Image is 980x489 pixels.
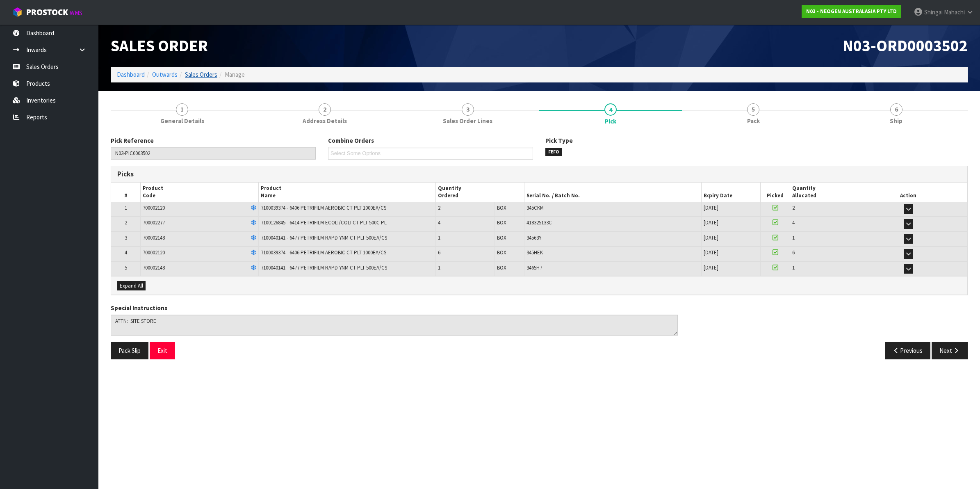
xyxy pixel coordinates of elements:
i: Frozen Goods [251,220,256,226]
span: 700002148 [143,234,165,241]
label: Combine Orders [328,136,374,145]
span: BOX [497,234,506,241]
span: 4 [438,219,440,226]
button: Next [932,342,968,359]
span: General Details [160,117,204,125]
span: 5 [747,103,759,116]
span: Sales Order Lines [443,117,492,125]
a: Sales Orders [185,71,217,78]
span: 3465H7 [526,264,542,271]
span: 700002120 [143,204,165,211]
span: BOX [497,249,506,256]
span: 3 [462,103,474,116]
span: [DATE] [704,219,718,226]
span: 1 [176,103,188,116]
label: Special Instructions [111,304,167,312]
span: Sales Order [111,35,208,56]
span: 6 [438,249,440,256]
button: Previous [885,342,931,359]
span: Ship [890,117,903,125]
span: ProStock [26,7,68,18]
span: Shingai [924,8,943,16]
span: Manage [225,71,245,78]
span: 7100040141 - 6477 PETRIFILM RAPD YNM CT PLT 500EA/CS [261,234,387,241]
span: 6 [792,249,795,256]
span: 5 [125,264,127,271]
i: Frozen Goods [251,235,256,241]
a: Dashboard [117,71,145,78]
span: 4 [792,219,795,226]
span: BOX [497,204,506,211]
span: 700002277 [143,219,165,226]
th: Product Code [141,183,259,202]
a: Outwards [152,71,178,78]
th: # [111,183,141,202]
h3: Picks [117,170,533,178]
span: 700002148 [143,264,165,271]
span: 700002120 [143,249,165,256]
th: Quantity Ordered [436,183,524,202]
span: 2 [125,219,127,226]
th: Action [849,183,967,202]
span: 7100126845 - 6414 PETRIFILM ECOLI/COLI CT PLT 500C PL [261,219,387,226]
span: 7100039374 - 6406 PETRIFILM AEROBIC CT PLT 1000EA/CS [261,204,386,211]
span: 7100039374 - 6406 PETRIFILM AEROBIC CT PLT 1000EA/CS [261,249,386,256]
span: [DATE] [704,204,718,211]
i: Frozen Goods [251,265,256,271]
span: FEFO [545,148,562,156]
span: 7100040141 - 6477 PETRIFILM RAPD YNM CT PLT 500EA/CS [261,264,387,271]
span: 2 [792,204,795,211]
button: Pack Slip [111,342,148,359]
span: 4 [125,249,127,256]
th: Product Name [259,183,436,202]
span: Expand All [120,282,143,289]
span: 1 [792,234,795,241]
strong: N03 - NEOGEN AUSTRALASIA PTY LTD [806,8,897,15]
span: 3 [125,234,127,241]
button: Expand All [117,281,146,291]
span: 2 [319,103,331,116]
span: 1 [438,234,440,241]
span: Mahachi [944,8,965,16]
span: 345HEK [526,249,543,256]
small: WMS [70,9,82,17]
i: Frozen Goods [251,206,256,211]
span: 2 [438,204,440,211]
span: Address Details [303,117,347,125]
span: [DATE] [704,249,718,256]
span: BOX [497,264,506,271]
span: 1 [792,264,795,271]
span: 345CKM [526,204,544,211]
th: Quantity Allocated [790,183,849,202]
img: cube-alt.png [12,7,23,17]
th: Expiry Date [702,183,761,202]
span: 6 [890,103,903,116]
button: Exit [150,342,175,359]
th: Serial No. / Batch No. [524,183,702,202]
span: 1 [125,204,127,211]
span: Pick [605,117,616,126]
label: Pick Type [545,136,573,145]
label: Pick Reference [111,136,154,145]
span: Picked [767,192,784,199]
span: [DATE] [704,264,718,271]
span: BOX [497,219,506,226]
span: 4 [604,103,617,116]
i: Frozen Goods [251,250,256,256]
span: 1 [438,264,440,271]
span: 418325133C [526,219,552,226]
span: [DATE] [704,234,718,241]
span: N03-ORD0003502 [843,35,968,56]
span: 34563Y [526,234,541,241]
span: Pack [747,117,760,125]
span: Pick [111,130,968,366]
